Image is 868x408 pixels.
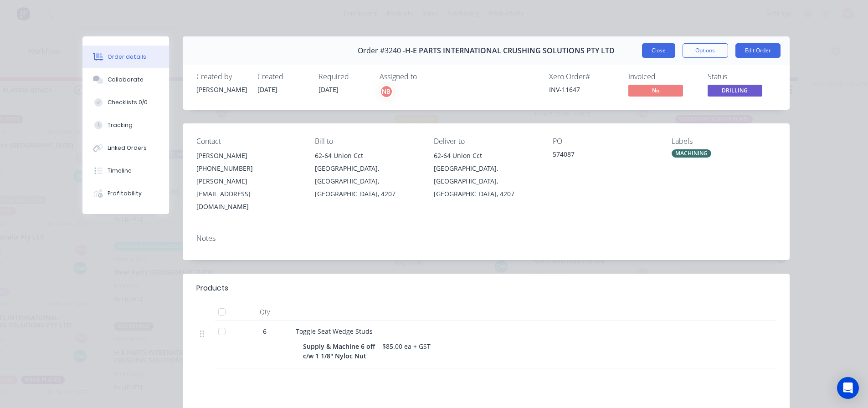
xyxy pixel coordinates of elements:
span: No [628,85,683,96]
div: Status [708,72,776,81]
button: DRILLING [708,85,762,98]
div: [GEOGRAPHIC_DATA], [GEOGRAPHIC_DATA], [GEOGRAPHIC_DATA], 4207 [315,162,419,200]
button: Edit Order [735,43,781,58]
div: [PERSON_NAME] [196,149,301,162]
div: Timeline [108,167,132,175]
div: Invoiced [628,72,697,81]
span: DRILLING [708,85,762,96]
div: Assigned to [380,72,471,81]
div: Open Intercom Messenger [837,377,859,399]
div: 62-64 Union Cct[GEOGRAPHIC_DATA], [GEOGRAPHIC_DATA], [GEOGRAPHIC_DATA], 4207 [315,149,419,200]
div: INV-11647 [549,85,617,94]
div: Supply & Machine 6 off c/w 1 1/8" Nyloc Nut [303,340,379,362]
span: Toggle Seat Wedge Studs [296,327,373,336]
div: Products [196,283,228,294]
button: NB [380,85,393,98]
div: Tracking [108,121,133,129]
div: Collaborate [108,76,144,84]
div: [PERSON_NAME] [196,85,247,94]
div: Linked Orders [108,144,147,152]
div: Labels [672,137,776,146]
div: 62-64 Union Cct[GEOGRAPHIC_DATA], [GEOGRAPHIC_DATA], [GEOGRAPHIC_DATA], 4207 [434,149,538,200]
button: Checklists 0/0 [82,91,169,114]
button: Options [683,43,728,58]
div: MACHINING [672,149,711,158]
div: $85.00 ea + GST [379,340,434,353]
div: [GEOGRAPHIC_DATA], [GEOGRAPHIC_DATA], [GEOGRAPHIC_DATA], 4207 [434,162,538,200]
div: Bill to [315,137,419,146]
button: Linked Orders [82,137,169,159]
div: [PERSON_NAME][PHONE_NUMBER][PERSON_NAME][EMAIL_ADDRESS][DOMAIN_NAME] [196,149,301,213]
div: Required [318,72,369,81]
div: PO [553,137,657,146]
div: Created by [196,72,247,81]
span: [DATE] [257,85,277,94]
button: Collaborate [82,68,169,91]
button: Order details [82,46,169,68]
div: [PHONE_NUMBER] [196,162,301,175]
button: Close [642,43,675,58]
div: Qty [237,303,292,321]
div: Created [257,72,308,81]
div: Notes [196,234,776,243]
span: H-E PARTS INTERNATIONAL CRUSHING SOLUTIONS PTY LTD [405,46,615,55]
div: Profitability [108,189,142,198]
button: Timeline [82,159,169,182]
div: 574087 [553,149,657,162]
div: Deliver to [434,137,538,146]
div: Xero Order # [549,72,617,81]
div: Order details [108,53,146,61]
span: Order #3240 - [358,46,405,55]
div: Checklists 0/0 [108,98,148,107]
span: 6 [263,326,267,336]
span: [DATE] [318,85,339,94]
div: [PERSON_NAME][EMAIL_ADDRESS][DOMAIN_NAME] [196,175,301,213]
div: 62-64 Union Cct [315,149,419,162]
div: 62-64 Union Cct [434,149,538,162]
div: Contact [196,137,301,146]
button: Tracking [82,114,169,137]
button: Profitability [82,182,169,205]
